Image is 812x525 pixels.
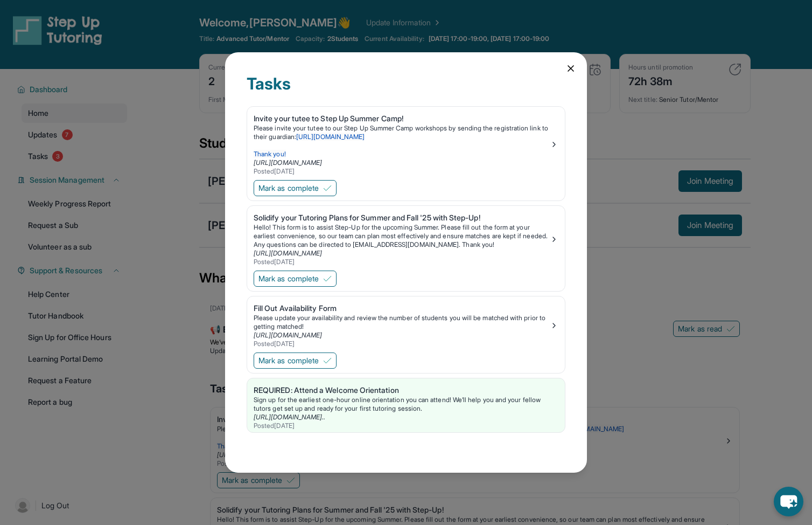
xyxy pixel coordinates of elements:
[254,396,558,413] div: Sign up for the earliest one-hour online orientation you can attend! We’ll help you and your fell...
[254,180,337,196] button: Mark as complete
[254,303,550,314] div: Fill Out Availability Form
[254,340,550,348] div: Posted [DATE]
[774,487,803,516] button: chat-button
[254,331,322,339] a: [URL][DOMAIN_NAME]
[254,113,550,124] div: Invite your tutee to Step Up Summer Camp!
[254,385,558,396] div: REQUIRED: Attend a Welcome Orientation
[254,124,550,141] p: Please invite your tutee to our Step Up Summer Camp workshops by sending the registration link to...
[323,274,332,283] img: Mark as complete
[254,314,550,331] div: Please update your availability and review the number of students you will be matched with prior ...
[258,183,319,194] span: Mark as complete
[254,422,558,430] div: Posted [DATE]
[247,296,565,350] a: Fill Out Availability FormPlease update your availability and review the number of students you w...
[247,378,565,432] a: REQUIRED: Attend a Welcome OrientationSign up for the earliest one-hour online orientation you ca...
[296,133,365,141] a: [URL][DOMAIN_NAME]
[323,184,332,192] img: Mark as complete
[254,167,550,176] div: Posted [DATE]
[254,212,550,223] div: Solidify your Tutoring Plans for Summer and Fall '25 with Step-Up!
[258,355,319,366] span: Mark as complete
[254,353,337,369] button: Mark as complete
[247,206,565,268] a: Solidify your Tutoring Plans for Summer and Fall '25 with Step-Up!Hello! This form is to assist S...
[258,273,319,284] span: Mark as complete
[254,258,550,266] div: Posted [DATE]
[254,249,322,257] a: [URL][DOMAIN_NAME]
[254,158,322,167] a: [URL][DOMAIN_NAME]
[254,271,337,287] button: Mark as complete
[247,74,565,106] div: Tasks
[323,356,332,365] img: Mark as complete
[254,223,550,249] p: Hello! This form is to assist Step-Up for the upcoming Summer. Please fill out the form at your e...
[254,150,286,158] span: Thank you!
[247,107,565,178] a: Invite your tutee to Step Up Summer Camp!Please invite your tutee to our Step Up Summer Camp work...
[254,413,325,421] a: [URL][DOMAIN_NAME]..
